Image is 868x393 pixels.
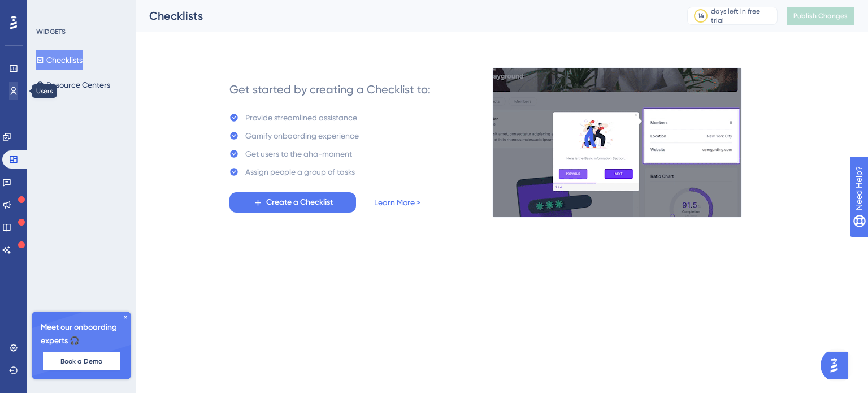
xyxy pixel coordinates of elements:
div: Checklists [149,8,659,24]
button: Create a Checklist [229,192,356,213]
div: Provide streamlined assistance [245,111,357,124]
a: Learn More > [374,196,420,209]
span: Publish Changes [793,11,848,20]
iframe: UserGuiding AI Assistant Launcher [821,348,854,382]
div: Get users to the aha-moment [245,147,352,161]
img: e28e67207451d1beac2d0b01ddd05b56.gif [492,67,742,218]
span: Create a Checklist [266,196,333,209]
div: days left in free trial [711,7,774,25]
div: 14 [698,11,704,20]
div: Gamify onbaording experience [245,129,359,142]
div: WIDGETS [36,27,66,36]
span: Need Help? [27,3,71,16]
button: Checklists [36,50,83,70]
div: Get started by creating a Checklist to: [229,81,431,97]
span: Meet our onboarding experts 🎧 [41,321,122,348]
button: Book a Demo [43,352,120,370]
span: Book a Demo [60,357,102,366]
button: Publish Changes [787,7,854,25]
div: Assign people a group of tasks [245,165,355,179]
button: Resource Centers [36,75,110,95]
